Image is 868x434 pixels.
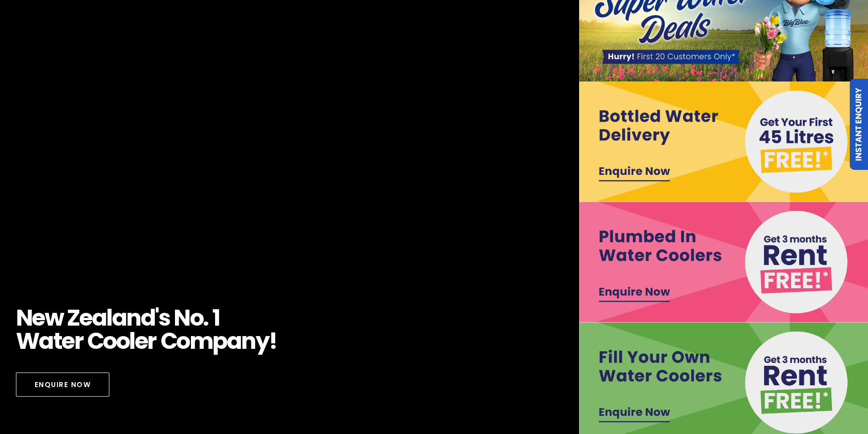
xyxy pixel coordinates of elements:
[159,306,170,329] span: s
[135,330,148,352] span: e
[174,306,190,329] span: N
[126,306,141,329] span: n
[808,374,855,421] iframe: Chatbot
[155,306,159,329] span: '
[176,330,190,352] span: o
[256,330,269,352] span: y
[141,306,155,329] span: d
[147,330,156,352] span: r
[39,330,53,352] span: a
[92,306,107,329] span: a
[112,306,127,329] span: a
[160,330,177,352] span: C
[227,330,241,352] span: a
[103,330,116,352] span: o
[116,330,129,352] span: o
[190,330,213,352] span: m
[45,306,63,329] span: w
[129,330,135,352] span: l
[241,330,256,352] span: n
[62,330,74,352] span: e
[67,306,80,329] span: Z
[212,306,220,329] span: 1
[53,330,62,352] span: t
[16,306,32,329] span: N
[190,306,203,329] span: o
[87,330,103,352] span: C
[269,330,277,352] span: !
[79,306,92,329] span: e
[203,306,208,329] span: .
[106,306,112,329] span: l
[74,330,83,352] span: r
[16,373,110,397] a: Enquire Now
[212,330,227,352] span: p
[32,306,45,329] span: e
[850,79,868,170] a: Instant Enquiry
[16,330,39,352] span: W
